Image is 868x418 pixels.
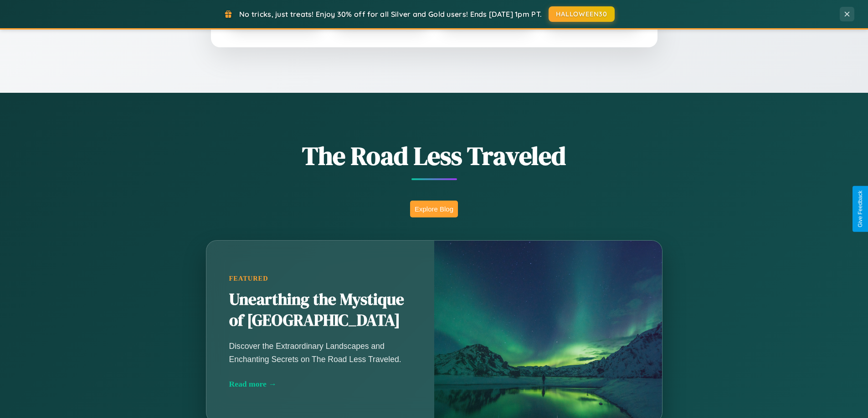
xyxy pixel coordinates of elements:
[549,6,615,22] button: HALLOWEEN30
[161,138,708,173] h1: The Road Less Traveled
[229,275,411,282] div: Featured
[229,289,411,331] h2: Unearthing the Mystique of [GEOGRAPHIC_DATA]
[229,340,411,365] p: Discover the Extraordinary Landscapes and Enchanting Secrets on The Road Less Traveled.
[239,10,542,19] span: No tricks, just treats! Enjoy 30% off for all Silver and Gold users! Ends [DATE] 1pm PT.
[857,191,863,227] div: Give Feedback
[410,201,458,217] button: Explore Blog
[229,379,411,389] div: Read more →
